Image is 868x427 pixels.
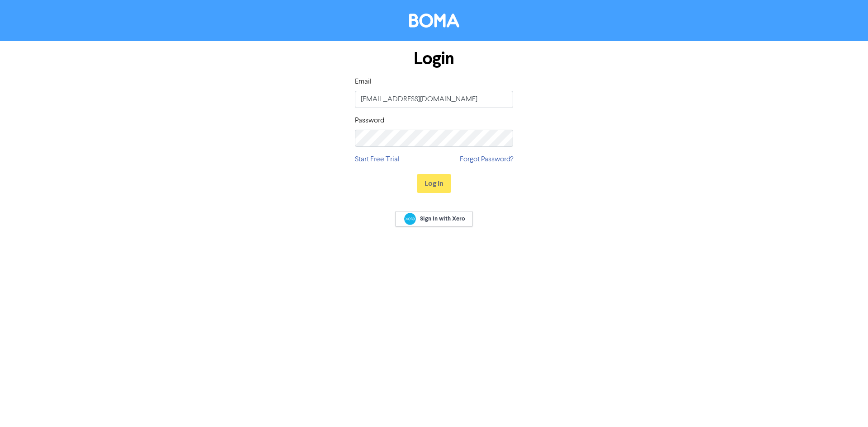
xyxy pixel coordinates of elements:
[395,211,473,227] a: Sign In with Xero
[460,154,513,165] a: Forgot Password?
[420,215,465,223] span: Sign In with Xero
[355,154,400,165] a: Start Free Trial
[355,115,384,126] label: Password
[355,48,513,69] h1: Login
[409,14,459,28] img: BOMA Logo
[417,174,451,193] button: Log In
[404,213,416,225] img: Xero logo
[355,76,372,87] label: Email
